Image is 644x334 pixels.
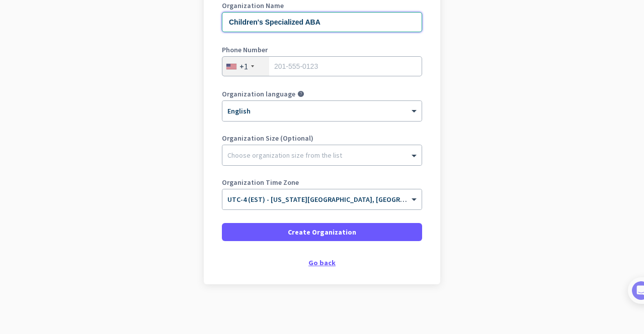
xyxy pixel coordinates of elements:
[222,179,422,186] label: Organization Time Zone
[239,61,248,71] div: +1
[222,223,422,241] button: Create Organization
[297,90,304,97] i: help
[288,227,356,237] span: Create Organization
[222,56,422,76] input: 201-555-0123
[222,135,422,142] label: Organization Size (Optional)
[222,12,422,32] input: What is the name of your organization?
[222,46,422,53] label: Phone Number
[222,90,295,97] label: Organization language
[222,259,422,266] div: Go back
[222,2,422,9] label: Organization Name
